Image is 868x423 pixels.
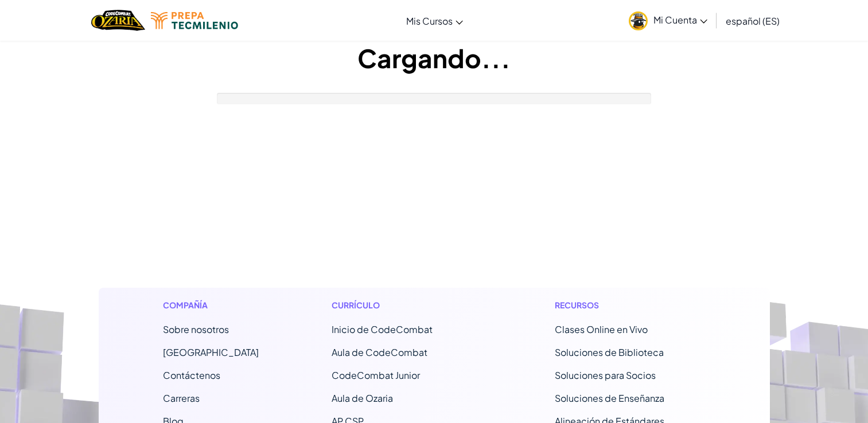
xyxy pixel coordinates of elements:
h1: Recursos [555,299,706,311]
img: Tecmilenio logo [151,12,238,29]
a: Soluciones para Socios [555,369,656,381]
h1: Compañía [163,299,259,311]
a: Mi Cuenta [623,2,713,38]
span: Mi Cuenta [653,14,707,26]
a: Ozaria by CodeCombat logo [91,9,145,32]
h1: Currículo [332,299,482,311]
a: español (ES) [720,5,785,36]
a: Aula de Ozaria [332,392,393,404]
img: avatar [629,11,648,30]
span: Inicio de CodeCombat [332,323,433,335]
a: [GEOGRAPHIC_DATA] [163,346,259,358]
span: Mis Cursos [406,15,453,27]
a: CodeCombat Junior [332,369,420,381]
span: Contáctenos [163,369,220,381]
span: español (ES) [726,15,780,27]
a: Clases Online en Vivo [555,323,648,335]
a: Mis Cursos [400,5,469,36]
a: Aula de CodeCombat [332,346,427,358]
a: Soluciones de Biblioteca [555,346,664,358]
a: Carreras [163,392,200,404]
img: Home [91,9,145,32]
a: Soluciones de Enseñanza [555,392,664,404]
a: Sobre nosotros [163,323,229,335]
